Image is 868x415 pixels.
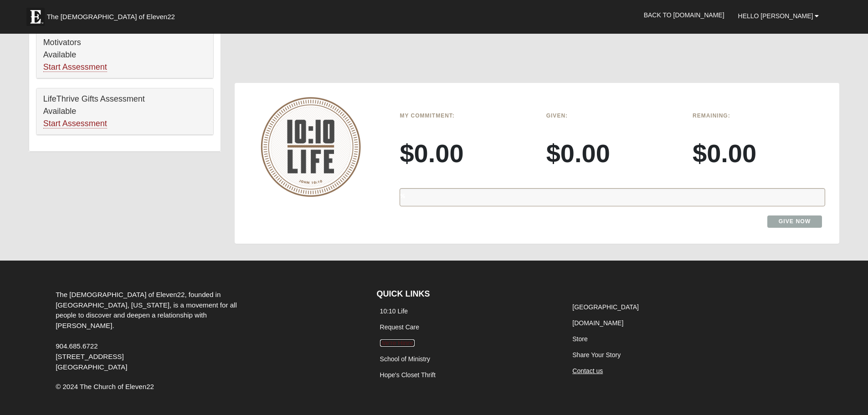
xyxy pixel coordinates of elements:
[380,339,415,347] a: We're Hiring
[767,215,822,228] a: Give Now
[377,289,556,299] h4: QUICK LINKS
[572,303,639,311] a: [GEOGRAPHIC_DATA]
[546,138,679,169] h3: $0.00
[400,138,532,169] h3: $0.00
[43,119,107,128] a: Start Assessment
[26,8,45,26] img: Eleven22 logo
[49,290,263,373] div: The [DEMOGRAPHIC_DATA] of Eleven22, founded in [GEOGRAPHIC_DATA], [US_STATE], is a movement for a...
[56,383,154,390] span: © 2024 The Church of Eleven22
[380,355,430,363] a: School of Ministry
[380,323,419,331] a: Request Care
[572,367,603,374] a: Contact us
[43,62,107,72] a: Start Assessment
[572,335,587,343] a: Store
[572,351,621,359] a: Share Your Story
[637,4,731,26] a: Back to [DOMAIN_NAME]
[380,307,408,315] a: 10:10 Life
[261,97,361,197] img: 10-10-Life-logo-round-no-scripture.png
[36,88,213,135] div: LifeThrive Gifts Assessment Available
[47,12,175,21] span: The [DEMOGRAPHIC_DATA] of Eleven22
[546,113,679,119] h6: Given:
[36,32,213,78] div: Motivators Available
[22,3,204,26] a: The [DEMOGRAPHIC_DATA] of Eleven22
[572,319,623,327] a: [DOMAIN_NAME]
[400,113,532,119] h6: My Commitment:
[380,371,436,379] a: Hope's Closet Thrift
[56,363,127,371] span: [GEOGRAPHIC_DATA]
[738,12,813,20] span: Hello [PERSON_NAME]
[693,113,825,119] h6: Remaining:
[693,138,825,169] h3: $0.00
[731,5,826,27] a: Hello [PERSON_NAME]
